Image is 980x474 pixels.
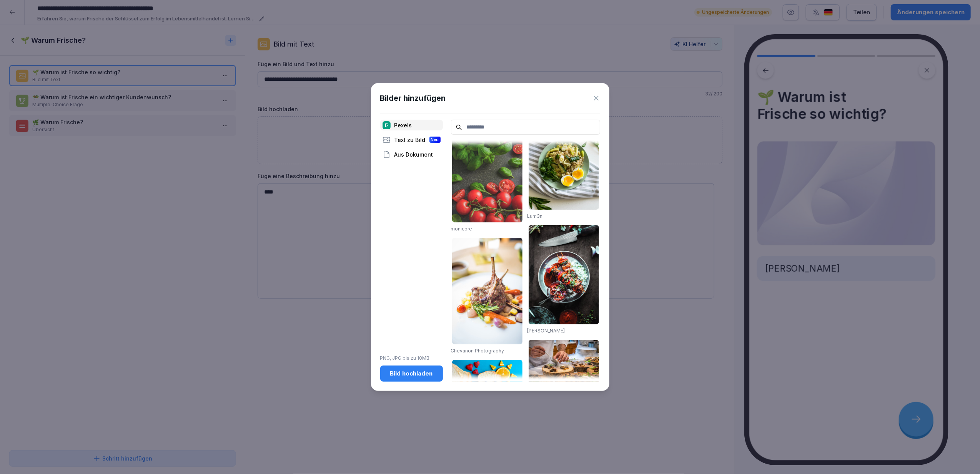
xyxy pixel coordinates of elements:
[452,238,522,344] img: pexels-photo-323682.jpeg
[380,92,446,104] h1: Bilder hinzufügen
[452,124,522,222] img: pexels-photo-1391487.jpeg
[386,369,437,378] div: Bild hochladen
[452,360,522,406] img: pexels-photo-708488.jpeg
[529,340,599,386] img: pexels-photo-1267320.jpeg
[380,134,443,145] div: Text zu Bild
[380,355,443,362] p: PNG, JPG bis zu 10MB
[380,120,443,130] div: Pexels
[380,149,443,160] div: Aus Dokument
[527,328,565,334] a: [PERSON_NAME]
[429,137,441,143] div: Neu
[451,226,473,232] a: monicore
[529,103,599,210] img: pexels-photo-1410235.jpeg
[451,348,504,354] a: Chevanon Photography
[529,225,599,325] img: pexels-photo-2641886.jpeg
[383,121,391,129] img: pexels.png
[380,366,443,382] button: Bild hochladen
[527,213,543,219] a: Lum3n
